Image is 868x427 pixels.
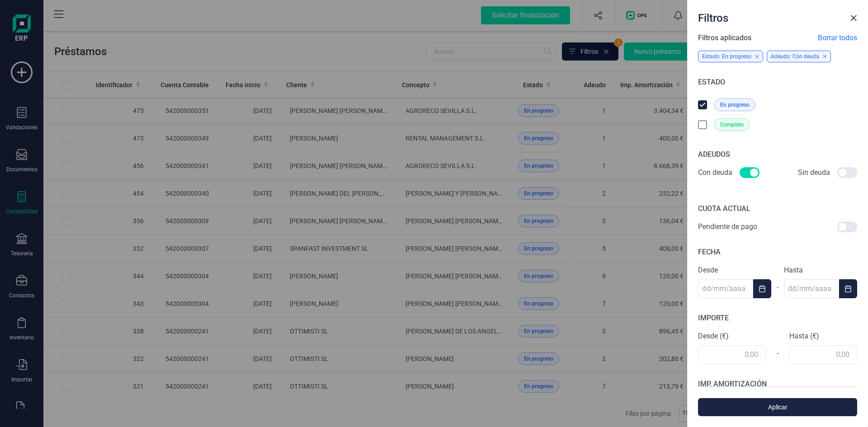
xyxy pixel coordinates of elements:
button: Choose Date [839,279,857,298]
span: Borrar todos [818,33,857,43]
span: Adeudo: Con deuda [771,53,819,60]
input: dd/mm/aaaa [698,279,753,298]
label: Desde [698,265,771,276]
input: 0,00 [698,345,766,364]
button: Aplicar [698,398,857,416]
span: IMP. AMORTIZACIÓN [698,380,767,388]
span: Sin deuda [798,167,830,178]
span: IMPORTE [698,314,729,322]
span: FECHA [698,248,721,256]
span: En progreso [720,101,750,109]
input: 0,00 [789,345,857,364]
label: Desde (€) [698,331,766,342]
label: Hasta [784,265,857,276]
span: Aplicar [708,403,847,412]
span: Filtros aplicados [698,33,751,43]
label: Hasta (€) [789,331,857,342]
span: CUOTA ACTUAL [698,204,750,213]
input: dd/mm/aaaa [784,279,839,298]
div: - [771,277,784,298]
span: ADEUDOS [698,150,730,159]
span: Completo [720,121,744,129]
span: Estado: En progreso [702,53,751,60]
button: Choose Date [753,279,771,298]
div: - [766,343,789,364]
div: Filtros [694,7,846,25]
span: ESTADO [698,78,725,86]
span: Pendiente de pago [698,221,757,232]
span: Con deuda [698,167,732,178]
button: Close [846,11,861,25]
